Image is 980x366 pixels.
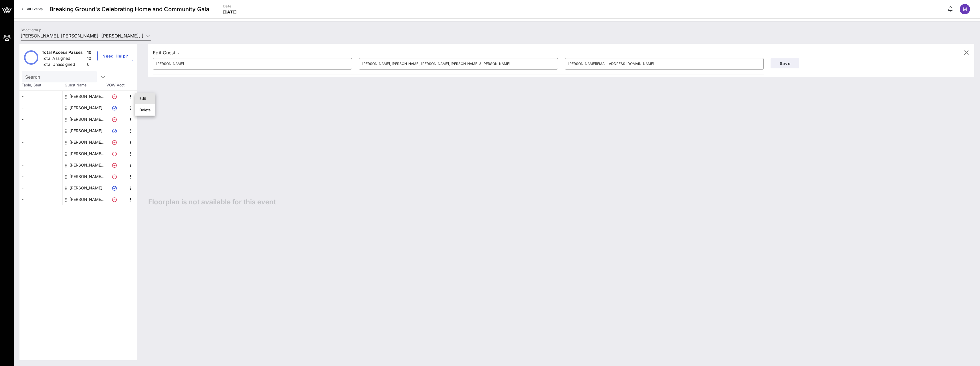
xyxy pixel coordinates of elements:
[70,159,106,171] div: Michael Werner Fried, Frank, Harris, Shriver & Jacobson
[156,59,349,68] input: First Name*
[148,198,276,206] span: Floorplan is not available for this event
[42,50,85,57] div: Total Access Passes
[21,28,41,32] label: Select group
[139,96,151,101] div: Edit
[70,102,102,114] div: David Firestone
[960,4,970,14] div: M
[19,159,62,171] div: -
[19,148,62,159] div: -
[70,171,106,182] div: Simon Elkharrat Fried, Frank, Harris, Shriver & Jacobson
[771,58,799,68] button: Save
[19,171,62,182] div: -
[27,7,43,11] span: All Events
[62,82,105,88] span: Guest Name
[70,114,106,125] div: David Schnakenberg Fried, Frank, Harris, Shriver & Jacobson
[70,136,106,148] div: Laurinda Martin Fried, Frank, Harris, Shriver & Jacobson
[70,182,102,194] div: Steven Rudgayzer
[102,54,129,58] span: Need Help?
[50,5,209,13] span: Breaking Ground's Celebrating Home and Community Gala
[568,59,761,68] input: Email
[178,51,179,55] span: -
[963,6,967,12] span: M
[70,194,106,205] div: Tal Golomb Fried, Frank, Harris, Shriver & Jacobson
[105,82,125,88] span: VOW Acct
[87,50,92,57] div: 10
[70,148,106,159] div: Lisa Piontnica Fried, Frank, Harris, Shriver & Jacobson
[19,102,62,114] div: -
[42,62,85,69] div: Total Unassigned
[19,194,62,205] div: -
[19,125,62,136] div: -
[42,56,85,63] div: Total Assigned
[153,49,179,57] div: Edit Guest
[70,125,102,136] div: Jonathan Mechanic
[19,182,62,194] div: -
[19,136,62,148] div: -
[87,62,92,69] div: 0
[97,51,134,61] button: Need Help?
[775,61,795,66] span: Save
[18,5,46,14] a: All Events
[223,3,237,9] p: Date
[139,108,151,112] div: Delete
[19,91,62,102] div: -
[19,114,62,125] div: -
[70,91,106,102] div: Daniel Aires Fried, Frank, Harris, Shriver & Jacobson
[223,9,237,15] p: [DATE]
[87,56,92,63] div: 10
[362,59,555,68] input: Last Name*
[19,82,62,88] span: Table, Seat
